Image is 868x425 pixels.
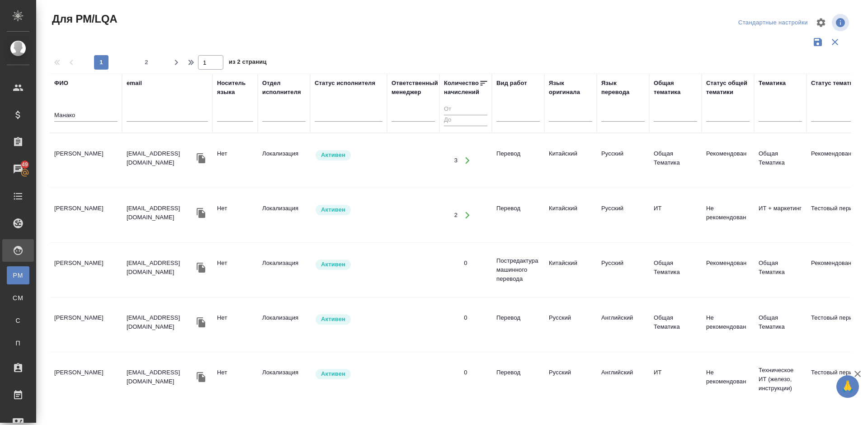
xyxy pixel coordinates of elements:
[262,79,306,97] div: Отдел исполнителя
[139,58,154,67] span: 2
[194,151,208,165] button: Скопировать
[836,375,859,398] button: 🙏
[754,309,807,340] td: Общая Тематика
[7,334,29,352] a: П
[315,204,382,216] div: Рядовой исполнитель: назначай с учетом рейтинга
[212,364,258,395] td: Нет
[492,364,544,395] td: Перевод
[444,115,487,126] input: До
[809,33,826,51] button: Сохранить фильтры
[597,145,649,176] td: Русский
[649,309,702,340] td: Общая Тематика
[50,12,117,26] span: Для PM/LQA
[544,199,597,231] td: Китайский
[315,313,382,326] div: Рядовой исполнитель: назначай с учетом рейтинга
[194,261,208,274] button: Скопировать
[11,316,25,325] span: С
[702,199,754,231] td: Не рекомендован
[492,145,544,176] td: Перевод
[464,313,467,322] div: 0
[597,364,649,395] td: Английский
[212,254,258,286] td: Нет
[217,79,253,97] div: Носитель языка
[496,79,527,88] div: Вид работ
[11,293,25,302] span: CM
[702,364,754,395] td: Не рекомендован
[492,252,544,288] td: Постредактура машинного перевода
[194,316,208,329] button: Скопировать
[54,79,68,88] div: ФИО
[194,370,208,384] button: Скопировать
[321,151,345,160] p: Активен
[212,145,258,176] td: Нет
[321,315,345,324] p: Активен
[258,309,310,340] td: Локализация
[549,79,592,97] div: Язык оригинала
[464,259,467,268] div: 0
[139,55,154,70] button: 2
[492,199,544,231] td: Перевод
[649,199,702,231] td: ИТ
[258,145,310,176] td: Локализация
[321,205,345,214] p: Активен
[492,309,544,340] td: Перевод
[50,309,122,340] td: [PERSON_NAME]
[759,79,786,88] div: Тематика
[2,158,34,180] a: 49
[754,254,807,286] td: Общая Тематика
[454,156,458,165] div: 3
[315,149,382,161] div: Рядовой исполнитель: назначай с учетом рейтинга
[321,369,345,378] p: Активен
[544,309,597,340] td: Русский
[7,312,29,330] a: С
[649,145,702,176] td: Общая Тематика
[458,206,476,225] button: Открыть работы
[315,368,382,380] div: Рядовой исполнитель: назначай с учетом рейтинга
[810,12,832,33] span: Настроить таблицу
[127,313,194,331] p: [EMAIL_ADDRESS][DOMAIN_NAME]
[654,79,697,97] div: Общая тематика
[321,260,345,269] p: Активен
[315,79,375,88] div: Статус исполнителя
[11,339,25,348] span: П
[127,204,194,222] p: [EMAIL_ADDRESS][DOMAIN_NAME]
[127,259,194,277] p: [EMAIL_ADDRESS][DOMAIN_NAME]
[127,149,194,167] p: [EMAIL_ADDRESS][DOMAIN_NAME]
[597,309,649,340] td: Английский
[50,364,122,395] td: [PERSON_NAME]
[601,79,645,97] div: Язык перевода
[50,254,122,286] td: [PERSON_NAME]
[544,145,597,176] td: Китайский
[754,145,807,176] td: Общая Тематика
[11,271,25,280] span: PM
[127,368,194,386] p: [EMAIL_ADDRESS][DOMAIN_NAME]
[702,309,754,340] td: Не рекомендован
[444,104,487,115] input: От
[7,266,29,284] a: PM
[597,254,649,286] td: Русский
[258,199,310,231] td: Локализация
[50,199,122,231] td: [PERSON_NAME]
[544,364,597,395] td: Русский
[754,199,807,231] td: ИТ + маркетинг
[706,79,750,97] div: Статус общей тематики
[458,151,476,170] button: Открыть работы
[464,368,467,377] div: 0
[840,377,855,396] span: 🙏
[544,254,597,286] td: Китайский
[16,160,33,169] span: 49
[258,364,310,395] td: Локализация
[392,79,438,97] div: Ответственный менеджер
[50,145,122,176] td: [PERSON_NAME]
[597,199,649,231] td: Русский
[826,33,844,51] button: Сбросить фильтры
[7,289,29,307] a: CM
[649,364,702,395] td: ИТ
[258,254,310,286] td: Локализация
[194,206,208,220] button: Скопировать
[702,145,754,176] td: Рекомендован
[754,361,807,397] td: Техническое ИТ (железо, инструкции)
[811,79,860,88] div: Статус тематики
[444,79,479,97] div: Количество начислений
[736,16,810,30] div: split button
